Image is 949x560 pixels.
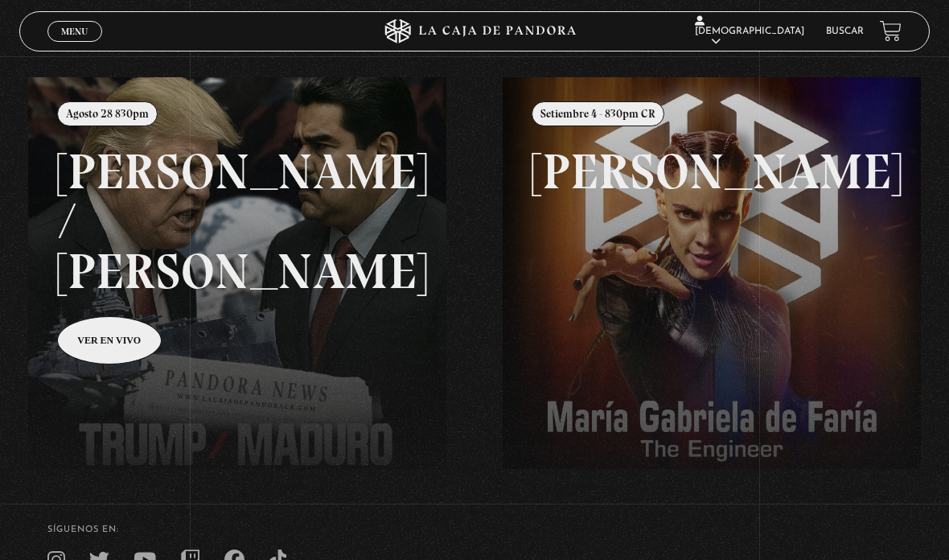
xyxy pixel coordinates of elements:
span: [DEMOGRAPHIC_DATA] [695,17,804,47]
a: View your shopping cart [880,20,902,42]
span: Cerrar [56,40,94,51]
span: Menu [61,27,88,36]
h4: SÍguenos en: [47,525,902,534]
a: Buscar [826,27,864,36]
